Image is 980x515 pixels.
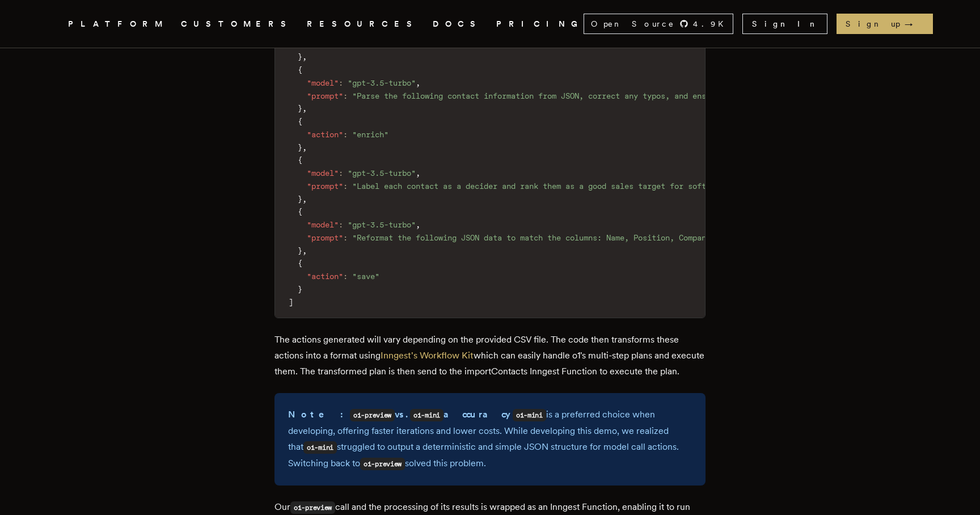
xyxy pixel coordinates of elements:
[381,350,474,361] a: Inngest's Workflow Kit
[307,17,419,31] button: RESOURCES
[591,18,675,29] span: Open Source
[352,91,883,100] span: "Parse the following contact information from JSON, correct any typos, and ensure all fields are ...
[298,117,302,126] span: {
[693,18,730,29] span: 4.9 K
[307,91,343,100] span: "prompt"
[302,246,307,255] span: ,
[298,207,302,216] span: {
[352,272,379,281] span: "save"
[307,40,343,49] span: "action"
[307,181,343,191] span: "prompt"
[496,17,584,31] a: PRICING
[350,409,395,421] code: o1-preview
[352,233,751,242] span: "Reformat the following JSON data to match the columns: Name, Position, Company, Email."
[433,17,483,31] a: DOCS
[343,40,348,49] span: :
[307,168,339,178] span: "model"
[348,168,416,178] span: "gpt-3.5-turbo"
[298,259,302,268] span: {
[307,78,339,87] span: "model"
[298,65,302,74] span: {
[513,409,546,421] code: o1-mini
[298,195,302,204] span: }
[416,220,420,229] span: ,
[339,220,343,229] span: :
[298,52,302,61] span: }
[360,458,405,470] code: o1-preview
[339,168,343,178] span: :
[302,52,307,61] span: ,
[410,409,443,421] code: o1-mini
[343,233,348,242] span: :
[298,104,302,113] span: }
[298,143,302,152] span: }
[298,246,302,255] span: }
[274,332,706,379] p: The actions generated will vary depending on the provided CSV file. The code then transforms thes...
[352,40,393,49] span: "convert"
[307,272,343,281] span: "action"
[288,407,692,472] p: is a preferred choice when developing, offering faster iterations and lower costs. While developi...
[416,78,420,87] span: ,
[742,14,827,34] a: Sign In
[302,104,307,113] span: ,
[348,78,416,87] span: "gpt-3.5-turbo"
[288,409,510,420] strong: Note: vs. accuracy
[302,195,307,204] span: ,
[905,18,924,29] span: →
[307,220,339,229] span: "model"
[343,91,348,100] span: :
[298,155,302,164] span: {
[289,298,293,307] span: ]
[68,17,167,31] button: PLATFORM
[181,17,293,31] a: CUSTOMERS
[352,130,388,139] span: "enrich"
[343,272,348,281] span: :
[416,168,420,178] span: ,
[837,14,933,34] a: Sign up
[343,130,348,139] span: :
[307,130,343,139] span: "action"
[302,143,307,152] span: ,
[303,441,337,454] code: o1-mini
[348,220,416,229] span: "gpt-3.5-turbo"
[290,501,335,514] code: o1-preview
[298,285,302,294] span: }
[352,181,928,191] span: "Label each contact as a decider and rank them as a good sales target for software based on their...
[343,181,348,191] span: :
[307,233,343,242] span: "prompt"
[339,78,343,87] span: :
